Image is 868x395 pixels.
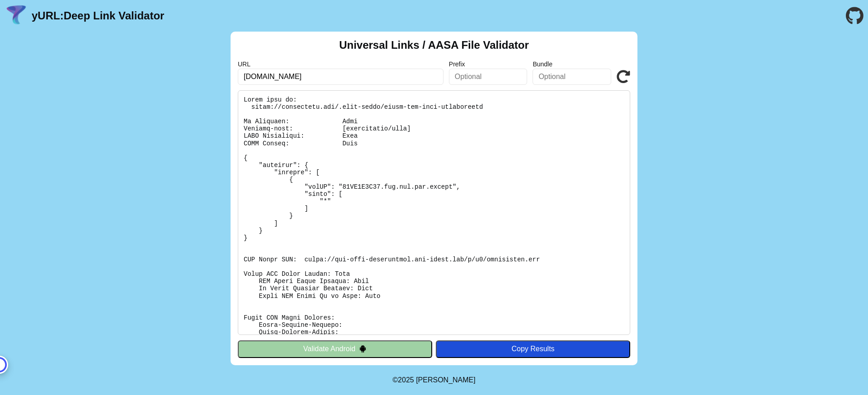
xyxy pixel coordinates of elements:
[440,345,626,353] div: Copy Results
[449,69,528,85] input: Optional
[398,376,414,384] span: 2025
[238,69,443,85] input: Required
[238,90,630,335] pre: Lorem ipsu do: sitam://consectetu.adi/.elit-seddo/eiusm-tem-inci-utlaboreetd Ma Aliquaen: Admi Ve...
[416,376,476,384] a: Michael Ibragimchayev's Personal Site
[5,4,28,28] img: yURL Logo
[533,60,611,68] label: Bundle
[238,340,432,358] button: Validate Android
[436,340,630,358] button: Copy Results
[238,60,443,68] label: URL
[32,9,164,22] a: yURL:Deep Link Validator
[449,60,528,68] label: Prefix
[533,69,611,85] input: Optional
[339,39,529,51] h2: Universal Links / AASA File Validator
[392,365,475,395] footer: ©
[359,345,367,353] img: droidIcon.svg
